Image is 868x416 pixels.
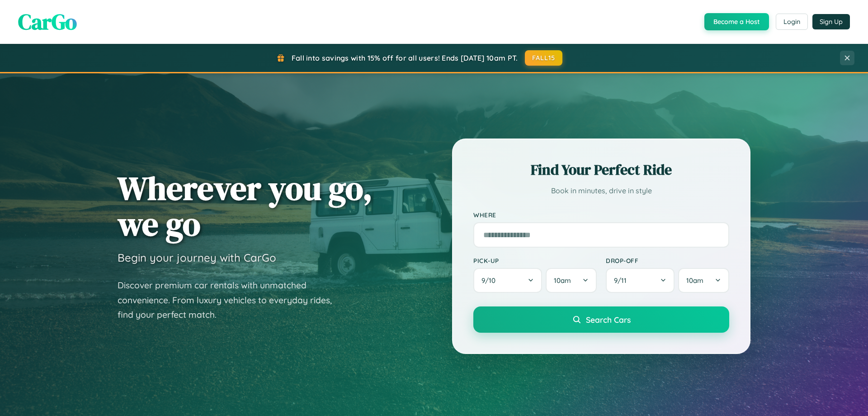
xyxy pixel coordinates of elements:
[812,14,850,29] button: Sign Up
[525,50,563,66] button: FALL15
[473,211,729,219] label: Where
[614,276,631,285] span: 9 / 11
[473,160,729,180] h2: Find Your Perfect Ride
[704,13,769,30] button: Become a Host
[118,278,344,322] p: Discover premium car rentals with unmatched convenience. From luxury vehicles to everyday rides, ...
[776,14,808,30] button: Login
[678,268,729,293] button: 10am
[118,251,276,264] h3: Begin your journey with CarGo
[473,257,597,264] label: Pick-up
[606,257,729,264] label: Drop-off
[481,276,500,285] span: 9 / 10
[473,184,729,197] p: Book in minutes, drive in style
[546,268,597,293] button: 10am
[606,268,675,293] button: 9/11
[473,268,542,293] button: 9/10
[118,170,373,242] h1: Wherever you go, we go
[554,276,571,285] span: 10am
[18,7,77,37] span: CarGo
[473,306,729,333] button: Search Cars
[586,315,631,325] span: Search Cars
[686,276,703,285] span: 10am
[292,53,518,62] span: Fall into savings with 15% off for all users! Ends [DATE] 10am PT.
